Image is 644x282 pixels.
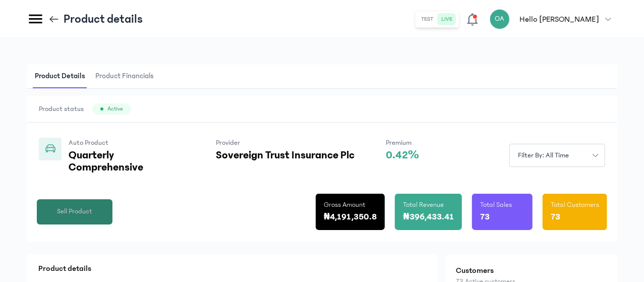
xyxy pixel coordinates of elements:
[216,149,355,161] p: Sovereign Trust Insurance Plc
[216,139,240,147] span: Provider
[69,149,185,174] p: Quarterly Comprehensive
[480,210,490,224] p: 73
[93,65,156,88] span: Product Financials
[438,13,457,25] button: live
[456,264,607,276] h2: Customers
[490,9,510,29] div: OA
[33,65,87,88] span: Product Details
[403,200,444,210] p: Total Revenue
[37,199,112,224] button: Sell Product
[386,149,419,161] p: 0.42%
[39,104,84,114] span: Product status
[64,11,143,27] p: Product details
[93,65,162,88] button: Product Financials
[480,200,512,210] p: Total Sales
[386,139,412,147] span: Premium
[57,206,92,217] span: Sell Product
[403,210,454,224] p: ₦396,433.41
[509,144,605,167] button: Filter by: all time
[551,200,599,210] p: Total Customers
[520,13,599,25] p: Hello [PERSON_NAME]
[324,200,365,210] p: Gross Amount
[33,65,93,88] button: Product Details
[551,210,560,224] p: 73
[324,210,377,224] p: ₦4,191,350.8
[38,262,426,274] p: Product details
[418,13,438,25] button: test
[107,105,123,113] span: Active
[490,9,617,29] button: OAHello [PERSON_NAME]
[512,150,575,161] span: Filter by: all time
[69,139,108,147] span: Auto Product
